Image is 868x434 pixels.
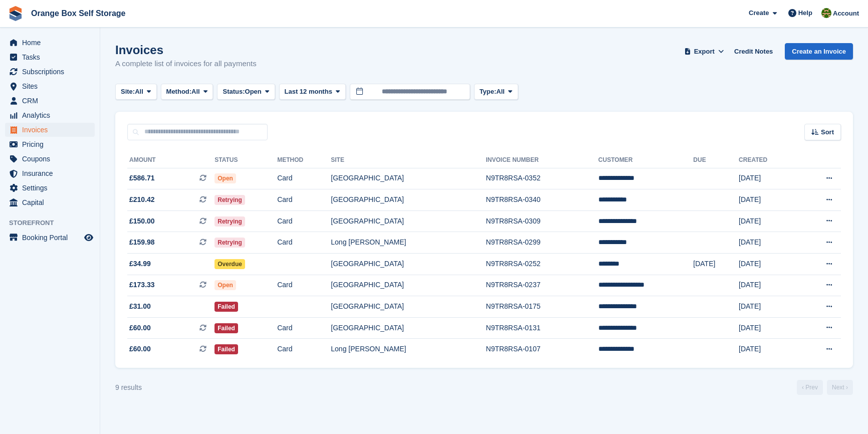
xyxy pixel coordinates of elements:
td: N9TR8RSA-0131 [486,317,598,339]
button: Export [682,43,726,60]
img: SARAH T [821,8,831,18]
a: menu [5,50,95,64]
td: [DATE] [739,210,798,232]
span: Pricing [22,137,82,151]
span: All [135,87,143,97]
span: £34.99 [129,259,151,269]
span: Booking Portal [22,231,82,245]
td: [DATE] [739,275,798,296]
th: Customer [598,152,693,168]
span: Help [798,8,812,18]
td: Card [277,232,331,254]
span: Subscriptions [22,65,82,79]
a: Orange Box Self Storage [27,5,130,22]
span: All [496,87,505,97]
span: Failed [214,323,238,333]
span: Analytics [22,108,82,122]
span: Retrying [214,216,245,227]
a: menu [5,152,95,166]
span: Storefront [9,218,100,228]
td: [GEOGRAPHIC_DATA] [331,168,486,189]
td: [GEOGRAPHIC_DATA] [331,317,486,339]
span: Open [214,173,236,183]
td: Card [277,339,331,360]
span: Invoices [22,123,82,137]
span: Capital [22,195,82,209]
td: [GEOGRAPHIC_DATA] [331,296,486,318]
span: Retrying [214,195,245,205]
td: [DATE] [739,317,798,339]
a: menu [5,166,95,180]
button: Status: Open [217,84,275,100]
span: Retrying [214,238,245,248]
td: Card [277,168,331,189]
td: N9TR8RSA-0299 [486,232,598,254]
a: Previous [797,380,823,395]
td: Card [277,210,331,232]
th: Amount [127,152,214,168]
th: Site [331,152,486,168]
td: [DATE] [739,232,798,254]
span: Sites [22,79,82,93]
td: Card [277,317,331,339]
span: Type: [480,87,497,97]
span: Open [245,87,262,97]
th: Invoice Number [486,152,598,168]
td: [DATE] [739,339,798,360]
nav: Page [795,380,855,395]
span: Failed [214,344,238,354]
button: Type: All [474,84,518,100]
span: Export [694,47,715,57]
td: Long [PERSON_NAME] [331,339,486,360]
a: Next [827,380,853,395]
td: N9TR8RSA-0107 [486,339,598,360]
td: Card [277,189,331,211]
span: Settings [22,181,82,195]
span: CRM [22,94,82,108]
span: Site: [121,87,135,97]
span: Last 12 months [285,87,332,97]
span: £210.42 [129,194,155,205]
td: N9TR8RSA-0309 [486,210,598,232]
button: Last 12 months [279,84,346,100]
td: N9TR8RSA-0175 [486,296,598,318]
a: Create an Invoice [785,43,853,60]
img: stora-icon-8386f47178a22dfd0bd8f6a31ec36ba5ce8667c1dd55bd0f319d3a0aa187defe.svg [8,6,23,21]
th: Status [214,152,277,168]
td: [DATE] [739,296,798,318]
span: Insurance [22,166,82,180]
span: £150.00 [129,216,155,227]
span: Create [749,8,769,18]
span: Home [22,36,82,50]
a: Credit Notes [730,43,777,60]
h1: Invoices [115,43,257,57]
div: 9 results [115,382,142,393]
td: N9TR8RSA-0252 [486,254,598,275]
th: Created [739,152,798,168]
td: N9TR8RSA-0237 [486,275,598,296]
a: menu [5,79,95,93]
td: Long [PERSON_NAME] [331,232,486,254]
th: Method [277,152,331,168]
span: Sort [821,127,834,137]
p: A complete list of invoices for all payments [115,58,257,70]
span: £159.98 [129,237,155,248]
span: £173.33 [129,280,155,290]
button: Site: All [115,84,157,100]
span: Status: [223,87,245,97]
span: £60.00 [129,344,151,354]
td: N9TR8RSA-0352 [486,168,598,189]
td: [GEOGRAPHIC_DATA] [331,189,486,211]
span: Method: [166,87,192,97]
a: menu [5,36,95,50]
span: Tasks [22,50,82,64]
td: Card [277,275,331,296]
a: Preview store [83,232,95,244]
span: All [191,87,200,97]
span: £31.00 [129,301,151,312]
span: Coupons [22,152,82,166]
span: Account [833,9,859,19]
span: Open [214,280,236,290]
th: Due [693,152,739,168]
button: Method: All [161,84,213,100]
